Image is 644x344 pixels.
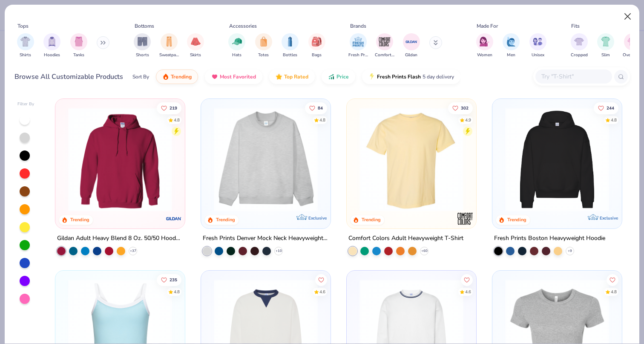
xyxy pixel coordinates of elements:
button: Like [157,102,182,114]
div: Comfort Colors Adult Heavyweight T-Shirt [348,233,463,244]
span: Hats [232,52,241,58]
img: Hats Image [232,37,242,46]
div: Filter By [17,101,34,107]
div: filter for Bottles [282,33,299,58]
div: Made For [477,22,498,30]
span: Tanks [73,52,84,58]
span: Comfort Colors [375,52,394,58]
button: Like [157,274,182,286]
span: + 60 [421,249,427,254]
img: Unisex Image [533,37,543,46]
div: filter for Hats [228,33,245,58]
img: Gildan logo [165,210,182,227]
div: Brands [350,22,366,30]
span: Top Rated [284,73,308,80]
div: 4.9 [465,117,471,123]
button: filter button [134,33,151,58]
div: 4.8 [174,289,180,295]
img: 01756b78-01f6-4cc6-8d8a-3c30c1a0c8ac [64,107,176,211]
button: filter button [597,33,614,58]
span: Bottles [283,52,297,58]
span: Exclusive [599,215,618,221]
span: Fresh Prints Flash [377,73,421,80]
span: Trending [171,73,192,80]
img: trending.gif [162,73,169,80]
img: Bags Image [312,37,321,46]
div: filter for Comfort Colors [375,33,394,58]
span: Unisex [532,52,544,58]
img: TopRated.gif [276,73,282,80]
div: filter for Bags [308,33,325,58]
span: Bags [312,52,322,58]
img: Oversized Image [627,37,637,46]
button: filter button [43,33,60,58]
div: filter for Shorts [134,33,151,58]
div: 4.8 [611,289,617,295]
span: 84 [318,106,323,110]
div: filter for Men [503,33,520,58]
button: filter button [476,33,493,58]
img: f5d85501-0dbb-4ee4-b115-c08fa3845d83 [210,107,322,211]
div: filter for Cropped [571,33,588,58]
img: Hoodies Image [47,37,57,46]
div: filter for Women [476,33,493,58]
button: Close [620,9,636,25]
img: 91acfc32-fd48-4d6b-bdad-a4c1a30ac3fc [501,107,613,211]
div: 4.6 [319,289,325,295]
div: filter for Tanks [70,33,87,58]
button: filter button [529,33,546,58]
span: Shirts [20,52,31,58]
span: Most Favorited [220,73,256,80]
span: 219 [170,106,178,110]
button: filter button [503,33,520,58]
button: filter button [159,33,179,58]
span: + 10 [276,249,282,254]
div: Gildan Adult Heavy Blend 8 Oz. 50/50 Hooded Sweatshirt [57,233,183,244]
img: a90f7c54-8796-4cb2-9d6e-4e9644cfe0fe [322,107,434,211]
div: 4.8 [174,117,180,123]
img: Skirts Image [191,37,201,46]
div: Sort By [132,73,149,81]
button: filter button [348,33,368,58]
div: Bottoms [135,22,154,30]
img: Shirts Image [20,37,30,46]
button: Like [461,274,473,286]
button: Like [594,102,618,114]
div: 4.6 [465,289,471,295]
button: filter button [308,33,325,58]
span: Women [477,52,492,58]
img: Sweatpants Image [164,37,174,46]
div: Browse All Customizable Products [14,72,123,82]
div: Fits [571,22,580,30]
div: Fresh Prints Boston Heavyweight Hoodie [494,233,605,244]
img: Comfort Colors logo [457,210,474,227]
button: Top Rated [269,69,315,84]
div: filter for Skirts [187,33,204,58]
span: 5 day delivery [423,72,454,82]
span: Fresh Prints [348,52,368,58]
button: Like [315,274,327,286]
span: + 9 [568,249,572,254]
span: 244 [607,106,614,110]
span: Men [507,52,515,58]
img: Bottles Image [285,37,295,46]
span: + 37 [130,249,136,254]
button: filter button [403,33,420,58]
button: filter button [375,33,394,58]
div: Fresh Prints Denver Mock Neck Heavyweight Sweatshirt [203,233,329,244]
img: Tanks Image [74,37,83,46]
img: most_fav.gif [211,73,218,80]
button: filter button [255,33,272,58]
div: Tops [17,22,29,30]
img: Totes Image [259,37,268,46]
img: Women Image [480,37,489,46]
span: Oversized [623,52,642,58]
span: Exclusive [308,215,327,221]
div: filter for Fresh Prints [348,33,368,58]
span: 302 [461,106,469,110]
button: filter button [282,33,299,58]
img: Gildan Image [405,35,418,48]
button: filter button [228,33,245,58]
div: filter for Totes [255,33,272,58]
span: Totes [258,52,269,58]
